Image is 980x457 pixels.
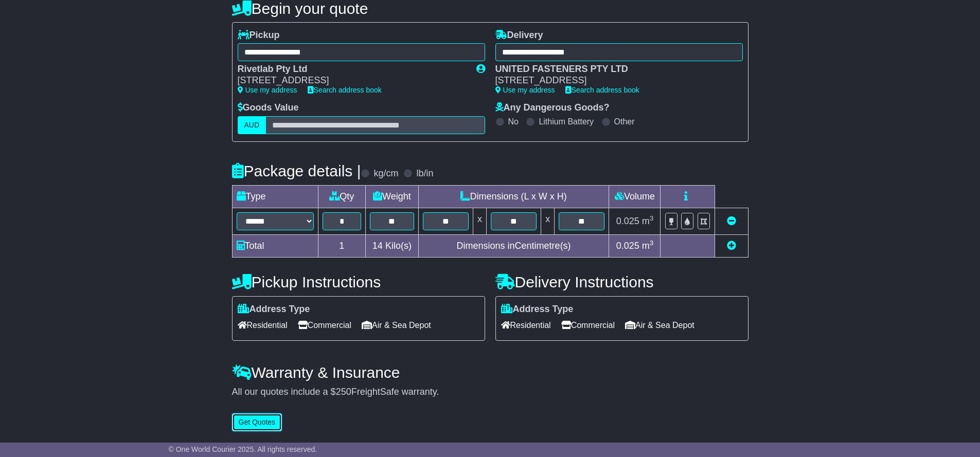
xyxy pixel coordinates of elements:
label: kg/cm [373,168,398,179]
td: 1 [318,234,366,257]
label: Pickup [238,30,280,41]
div: Rivetlab Pty Ltd [238,64,466,75]
h4: Warranty & Insurance [232,364,749,381]
td: Weight [366,185,419,208]
td: Volume [609,185,661,208]
label: Address Type [501,304,574,315]
label: Any Dangerous Goods? [495,102,610,114]
h4: Delivery Instructions [495,273,749,290]
span: 0.025 [616,216,639,226]
span: Commercial [298,317,351,333]
td: x [541,208,555,234]
a: Use my address [238,86,297,94]
a: Search address book [565,86,639,94]
span: 0.025 [616,241,639,251]
a: Remove this item [727,216,736,226]
div: [STREET_ADDRESS] [238,75,466,86]
span: Air & Sea Depot [362,317,431,333]
label: AUD [238,116,266,134]
span: Residential [238,317,288,333]
td: Qty [318,185,366,208]
a: Search address book [308,86,382,94]
sup: 3 [650,214,654,222]
span: 250 [336,387,351,397]
td: Type [232,185,318,208]
label: No [508,117,519,126]
td: x [473,208,486,234]
label: Goods Value [238,102,299,114]
label: Address Type [238,304,310,315]
span: © One World Courier 2025. All rights reserved. [169,445,317,453]
span: m [642,241,654,251]
td: Dimensions (L x W x H) [418,185,609,208]
div: [STREET_ADDRESS] [495,75,733,86]
sup: 3 [650,239,654,247]
label: Lithium Battery [539,117,594,126]
td: Kilo(s) [366,234,419,257]
div: UNITED FASTENERS PTY LTD [495,64,733,75]
span: m [642,216,654,226]
button: Get Quotes [232,413,282,431]
span: 14 [372,241,383,251]
label: Other [614,117,635,126]
h4: Package details | [232,162,361,179]
span: Commercial [561,317,615,333]
span: Air & Sea Depot [625,317,694,333]
div: All our quotes include a $ FreightSafe warranty. [232,387,749,398]
a: Add new item [727,241,736,251]
a: Use my address [495,86,555,94]
td: Dimensions in Centimetre(s) [418,234,609,257]
h4: Pickup Instructions [232,273,485,290]
label: lb/in [416,168,433,179]
td: Total [232,234,318,257]
span: Residential [501,317,551,333]
label: Delivery [495,30,543,41]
